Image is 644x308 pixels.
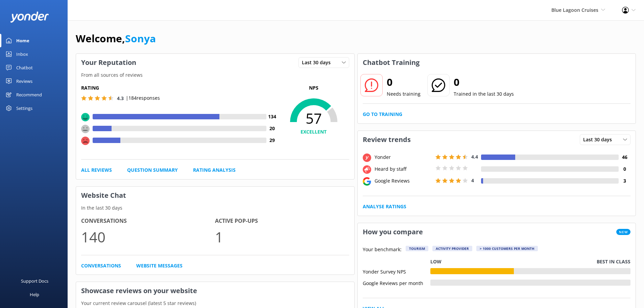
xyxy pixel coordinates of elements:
[266,125,278,132] h4: 20
[215,217,349,226] h4: Active Pop-ups
[278,84,349,92] p: NPS
[387,90,421,98] p: Needs training
[81,84,278,92] h5: Rating
[81,226,215,248] p: 140
[127,166,178,174] a: Question Summary
[266,137,278,144] h4: 29
[278,110,349,127] span: 57
[76,282,354,300] h3: Showcase reviews on your website
[363,280,430,286] div: Google Reviews per month
[432,246,472,251] div: Activity Provider
[302,59,335,66] span: Last 30 days
[551,7,598,13] span: Blue Lagoon Cruises
[117,95,124,101] span: 4.3
[16,74,32,88] div: Reviews
[454,90,514,98] p: Trained in the last 30 days
[126,94,160,102] p: | 184 responses
[373,153,434,161] div: Yonder
[76,54,141,71] h3: Your Reputation
[16,61,33,74] div: Chatbot
[76,187,354,204] h3: Website Chat
[597,258,630,265] p: Best in class
[387,74,421,90] h2: 0
[619,153,630,161] h4: 46
[363,111,402,118] a: Go to Training
[16,88,42,101] div: Recommend
[193,166,236,174] a: Rating Analysis
[373,177,434,185] div: Google Reviews
[76,204,354,212] p: In the last 30 days
[21,274,48,288] div: Support Docs
[81,217,215,226] h4: Conversations
[10,11,49,23] img: yonder-white-logo.png
[583,136,616,143] span: Last 30 days
[619,177,630,185] h4: 3
[16,47,28,61] div: Inbox
[363,268,430,274] div: Yonder Survey NPS
[358,223,428,241] h3: How you compare
[454,74,514,90] h2: 0
[471,153,478,160] span: 4.4
[358,131,416,148] h3: Review trends
[266,113,278,120] h4: 134
[358,54,425,71] h3: Chatbot Training
[76,71,354,79] p: From all sources of reviews
[30,288,39,301] div: Help
[430,258,442,265] p: Low
[16,34,29,47] div: Home
[76,300,354,307] p: Your current review carousel (latest 5 star reviews)
[81,166,112,174] a: All Reviews
[125,31,156,45] a: Sonya
[471,177,474,184] span: 4
[363,246,402,254] p: Your benchmark:
[76,30,156,47] h1: Welcome,
[373,165,434,173] div: Heard by staff
[406,246,428,251] div: Tourism
[278,128,349,136] h4: EXCELLENT
[363,203,406,210] a: Analyse Ratings
[616,229,630,235] span: New
[476,246,538,251] div: > 1000 customers per month
[215,226,349,248] p: 1
[16,101,32,115] div: Settings
[619,165,630,173] h4: 0
[81,262,121,269] a: Conversations
[136,262,183,269] a: Website Messages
